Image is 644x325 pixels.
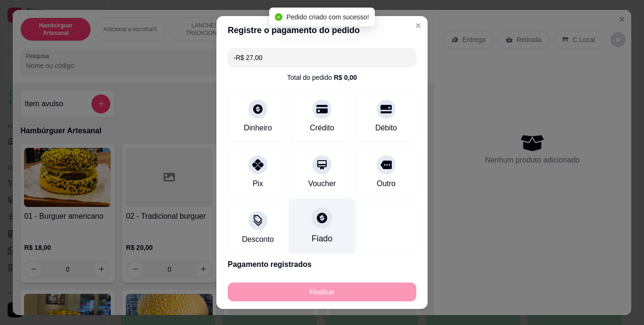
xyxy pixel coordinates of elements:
div: Fiado [312,233,332,245]
div: Dinheiro [244,122,272,134]
div: Pix [253,178,263,189]
span: check-circle [275,13,282,21]
p: Pagamento registrados [228,259,416,270]
div: Débito [375,122,397,134]
span: Pedido criado com sucesso! [286,13,369,21]
button: Close [411,18,426,33]
input: Ex.: hambúrguer de cordeiro [233,48,411,67]
div: Desconto [242,234,274,245]
div: Total do pedido [287,73,357,82]
div: R$ 0,00 [334,73,357,82]
div: Outro [377,178,396,189]
header: Registre o pagamento do pedido [216,16,428,44]
div: Crédito [310,122,334,134]
div: Voucher [308,178,336,189]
